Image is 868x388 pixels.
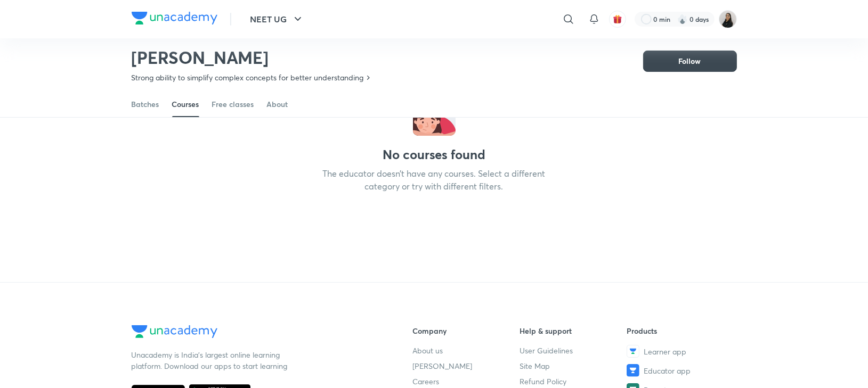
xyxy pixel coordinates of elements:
[413,376,520,387] a: Careers
[627,364,639,377] img: Educator app
[132,72,364,83] p: Strong ability to simplify complex concepts for better understanding
[314,146,555,163] h3: No courses found
[627,345,734,358] a: Learner app
[267,92,288,117] a: About
[413,376,440,387] span: Careers
[267,99,288,110] div: About
[609,11,626,28] button: avatar
[132,12,217,27] a: Company Logo
[613,14,622,24] img: avatar
[132,325,217,338] img: Company Logo
[643,51,737,72] button: Follow
[520,360,627,372] a: Site Map
[719,10,737,28] img: Manisha Gaur
[677,14,688,24] img: streak
[172,99,199,110] div: Courses
[132,47,372,68] h2: [PERSON_NAME]
[132,349,291,372] p: Unacademy is India’s largest online learning platform. Download our apps to start learning
[627,364,734,377] a: Educator app
[132,12,217,24] img: Company Logo
[132,99,159,110] div: Batches
[413,360,520,372] a: [PERSON_NAME]
[212,99,254,110] div: Free classes
[679,56,701,67] span: Follow
[627,325,734,336] h6: Products
[520,325,627,336] h6: Help & support
[314,167,555,193] p: The educator doesn’t have any courses. Select a different category or try with different filters.
[244,9,311,30] button: NEET UG
[520,376,627,387] a: Refund Policy
[212,92,254,117] a: Free classes
[413,325,520,336] h6: Company
[627,345,639,358] img: Learner app
[132,325,379,341] a: Company Logo
[644,346,686,357] span: Learner app
[520,345,627,356] a: User Guidelines
[172,92,199,117] a: Courses
[132,92,159,117] a: Batches
[644,365,691,376] span: Educator app
[413,345,520,356] a: About us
